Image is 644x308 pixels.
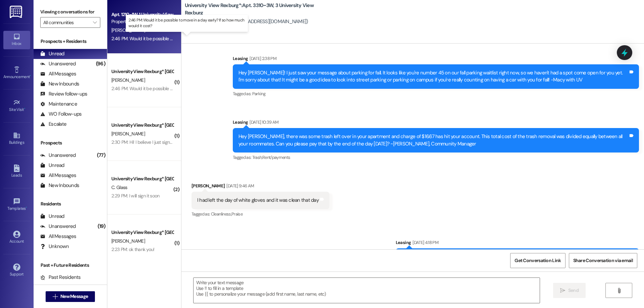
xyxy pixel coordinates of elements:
div: New Inbounds [40,80,79,87]
div: Past + Future Residents [34,262,107,269]
div: Unanswered [40,223,76,230]
div: I had left the day of white gloves and it was clean that day [197,197,319,204]
div: Maintenance [40,101,77,108]
a: Account [3,229,30,247]
div: 2:23 PM: ok thank you! [111,246,155,252]
span: • [26,205,27,210]
i:  [560,288,565,293]
div: University View Rexburg* [GEOGRAPHIC_DATA] [111,122,173,129]
div: Unanswered [40,152,76,159]
span: Rent/payments [262,155,290,160]
div: New Inbounds [40,182,79,189]
div: [PERSON_NAME] [192,182,329,192]
div: Past Residents [40,274,81,281]
div: 2:29 PM: I will sign it soon [111,193,159,199]
label: Viewing conversations for [40,7,100,17]
a: Site Visit • [3,97,30,115]
span: • [30,73,31,78]
div: [DATE] 9:46 AM [225,182,254,189]
span: [PERSON_NAME] [111,131,145,137]
i:  [616,288,622,293]
div: Hey [PERSON_NAME], there was some trash left over in your apartment and charge of $16.67 has hit ... [238,133,628,147]
div: Hey [PERSON_NAME]! I just saw your message about parking for fall. It looks like you're number 45... [238,69,628,84]
button: New Message [46,291,95,302]
div: 2:46 PM: Would it be possible to move in a day early? If so how much would it cost? [111,85,274,91]
span: Trash , [252,155,262,160]
div: Apt. 1210~1W, 1 University View Rexburg [111,11,173,18]
div: Unread [40,50,64,57]
div: (19) [96,221,107,232]
div: Prospects + Residents [34,38,107,45]
div: 2:30 PM: Hi! I believe I just signed them! [111,139,187,145]
div: Escalate [40,121,66,128]
div: Tagged as: [233,152,639,162]
div: Residents [34,200,107,207]
div: 2:46 PM: Would it be possible to move in a day early? If so how much would it cost? [111,36,274,42]
div: All Messages [40,233,76,240]
i:  [93,20,97,25]
div: WO Follow-ups [40,111,82,118]
div: Unread [40,162,64,169]
div: (96) [94,59,107,69]
input: All communities [43,17,90,28]
div: Unread [40,213,64,220]
button: Send [553,283,586,298]
img: ResiDesk Logo [10,6,23,18]
div: [DATE] 2:38 PM [248,55,276,62]
div: Leasing [233,55,639,64]
span: Share Conversation via email [573,257,633,264]
a: Templates • [3,196,30,214]
div: Leasing [396,239,639,248]
div: All Messages [40,172,76,179]
a: Inbox [3,31,30,49]
div: Tagged as: [233,89,639,99]
div: Review follow-ups [40,90,87,98]
i:  [53,294,58,299]
span: Send [568,287,579,294]
div: University View Rexburg* [GEOGRAPHIC_DATA] [111,175,173,182]
a: Support [3,261,30,280]
span: [PERSON_NAME] [111,27,145,33]
p: 2:46 PM: Would it be possible to move in a day early? If so how much would it cost? [128,17,245,29]
div: Leasing [233,119,639,128]
div: [DATE] 4:18 PM [411,239,438,246]
button: Share Conversation via email [569,253,637,268]
div: Tagged as: [192,209,329,219]
span: C. Glass [111,184,127,190]
div: (77) [95,150,107,161]
div: Property: [GEOGRAPHIC_DATA]* [111,18,173,25]
span: Praise [231,211,243,217]
div: Unanswered [40,60,76,67]
button: Get Conversation Link [510,253,565,268]
span: [PERSON_NAME] [111,77,145,83]
span: • [24,106,25,111]
div: University View Rexburg* [GEOGRAPHIC_DATA] [111,229,173,236]
div: All Messages [40,70,76,77]
span: [PERSON_NAME] [111,238,145,244]
div: [DATE] 10:39 AM [248,119,278,126]
span: New Message [60,293,88,300]
div: Prospects [34,139,107,146]
span: Parking [252,91,265,97]
span: Get Conversation Link [515,257,561,264]
div: University View Rexburg* [GEOGRAPHIC_DATA] [111,68,173,75]
a: Buildings [3,130,30,148]
a: Leads [3,163,30,181]
div: Unknown [40,243,69,250]
b: University View Rexburg*: Apt. 3310~3W, 3 University View Rexburg [185,2,319,16]
span: Cleanliness , [211,211,231,217]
